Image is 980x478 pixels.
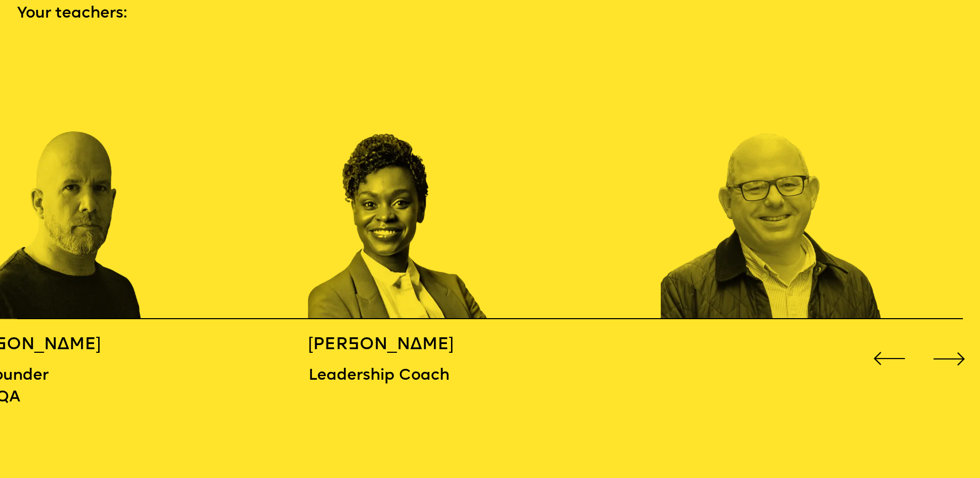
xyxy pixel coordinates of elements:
[308,334,485,356] h5: [PERSON_NAME]
[870,339,909,378] div: Previous slide
[661,44,896,319] div: 9 / 16
[930,339,969,378] div: Next slide
[308,44,543,319] div: 8 / 16
[17,3,963,25] p: Your teachers:
[308,365,485,387] p: Leadership Coach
